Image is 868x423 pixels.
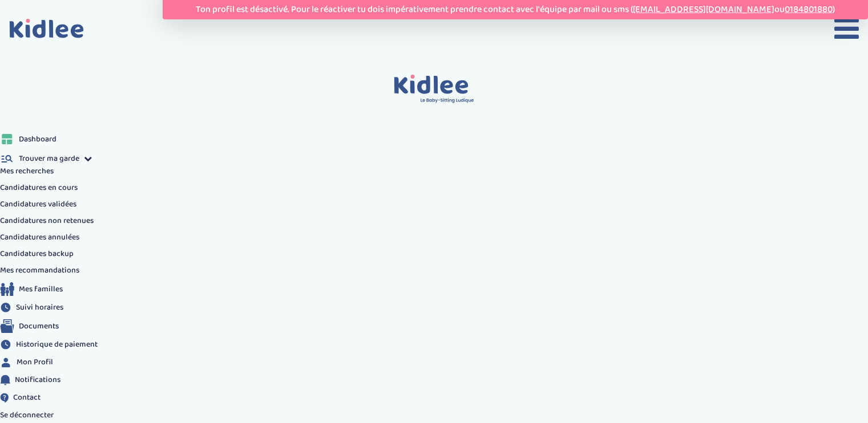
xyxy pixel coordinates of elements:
[16,339,98,351] span: Historique de paiement
[17,356,53,368] span: Mon Profil
[15,374,60,386] span: Notifications
[19,283,63,295] span: Mes familles
[19,320,59,332] span: Documents
[13,392,41,404] span: Contact
[394,75,474,104] img: logo.svg
[16,302,63,314] span: Suivi horaires
[196,3,835,17] p: Ton profil est désactivé. Pour le réactiver tu dois impérativement prendre contact avec l'équipe ...
[19,153,79,165] span: Trouver ma garde
[633,2,774,17] a: [EMAIL_ADDRESS][DOMAIN_NAME]
[785,2,833,17] a: 0184801880
[19,133,56,145] span: Dashboard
